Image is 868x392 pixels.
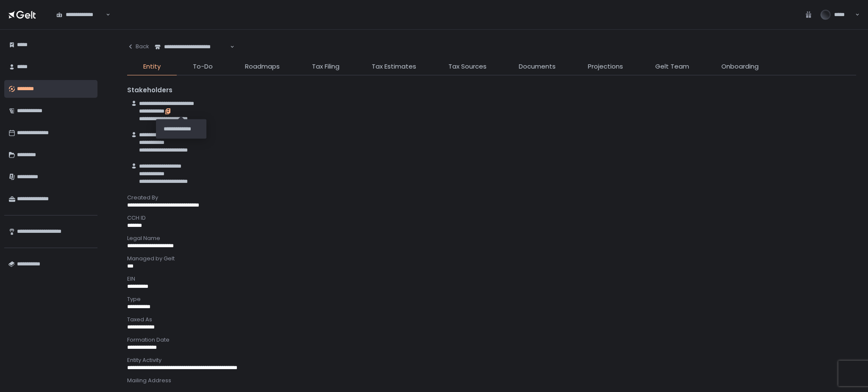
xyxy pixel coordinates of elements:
div: Legal Name [127,235,856,242]
div: EIN [127,275,856,283]
span: Tax Filing [312,62,339,72]
div: Search for option [149,38,234,56]
div: Type [127,295,856,303]
button: Back [127,38,149,55]
span: Tax Estimates [372,62,416,72]
span: Documents [519,62,556,72]
div: Taxed As [127,316,856,323]
div: Managed by Gelt [127,255,856,262]
div: Formation Date [127,336,856,344]
div: Back [127,43,149,50]
span: Roadmaps [245,62,280,72]
div: Entity Activity [127,356,856,364]
div: Mailing Address [127,377,856,384]
span: Onboarding [721,62,759,72]
div: Search for option [51,6,110,23]
span: Projections [588,62,623,72]
div: Stakeholders [127,86,856,95]
div: Created By [127,194,856,202]
div: CCH ID [127,214,856,222]
span: Entity [143,62,161,72]
span: Gelt Team [655,62,689,72]
span: Tax Sources [448,62,487,72]
span: To-Do [193,62,213,72]
input: Search for option [229,43,229,51]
